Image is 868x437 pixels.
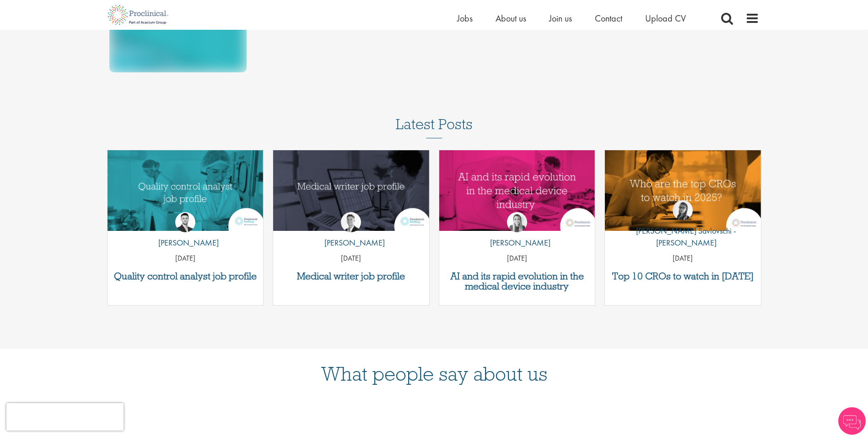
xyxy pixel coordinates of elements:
[273,150,429,231] a: Link to a post
[673,200,693,220] img: Theodora Savlovschi - Wicks
[108,253,264,264] p: [DATE]
[609,271,756,281] a: Top 10 CROs to watch in [DATE]
[396,116,473,138] h3: Latest Posts
[439,150,595,231] img: AI and Its Impact on the Medical Device Industry | Proclinical
[341,212,361,232] img: George Watson
[507,212,527,232] img: Hannah Burke
[278,271,425,281] a: Medical writer job profile
[483,237,550,249] p: [PERSON_NAME]
[108,150,264,231] img: quality control analyst job profile
[439,150,595,231] a: Link to a post
[273,150,429,231] img: Medical writer job profile
[605,200,761,253] a: Theodora Savlovschi - Wicks [PERSON_NAME] Savlovschi - [PERSON_NAME]
[838,407,866,435] img: Chatbot
[108,150,264,231] a: Link to a post
[645,12,686,24] a: Upload CV
[444,271,591,291] a: AI and its rapid evolution in the medical device industry
[457,12,473,24] a: Jobs
[549,12,572,24] a: Join us
[605,225,761,248] p: [PERSON_NAME] Savlovschi - [PERSON_NAME]
[318,237,385,249] p: [PERSON_NAME]
[595,12,622,24] a: Contact
[175,212,195,232] img: Joshua Godden
[439,253,595,264] p: [DATE]
[273,253,429,264] p: [DATE]
[605,150,761,231] img: Top 10 CROs 2025 | Proclinical
[496,12,526,24] a: About us
[6,403,124,431] iframe: reCAPTCHA
[483,212,550,253] a: Hannah Burke [PERSON_NAME]
[112,271,259,281] a: Quality control analyst job profile
[605,150,761,231] a: Link to a post
[151,237,219,249] p: [PERSON_NAME]
[151,212,219,253] a: Joshua Godden [PERSON_NAME]
[318,212,385,253] a: George Watson [PERSON_NAME]
[605,253,761,264] p: [DATE]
